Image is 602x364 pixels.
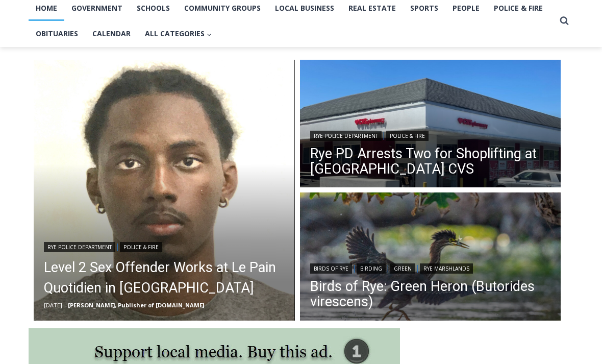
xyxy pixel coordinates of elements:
[65,301,68,309] span: –
[386,131,429,141] a: Police & Fire
[420,263,473,274] a: Rye Marshlands
[310,146,551,177] a: Rye PD Arrests Two for Shoplifting at [GEOGRAPHIC_DATA] CVS
[357,263,386,274] a: Birding
[267,102,473,125] span: Intern @ [DOMAIN_NAME]
[390,263,415,274] a: Green
[44,257,285,298] a: Level 2 Sex Offender Works at Le Pain Quotidien in [GEOGRAPHIC_DATA]
[310,263,352,274] a: Birds of Rye
[310,129,551,141] div: |
[555,12,573,30] button: View Search Form
[34,60,295,321] img: (PHOTO: Rye PD advised the community on Thursday, November 14, 2024 of a Level 2 Sex Offender, 29...
[300,60,561,190] img: CVS edited MC Purchase St Downtown Rye #0002 2021-05-17 CVS Pharmacy Angle 2 IMG_0641
[44,240,285,252] div: |
[310,131,382,141] a: Rye Police Department
[258,1,482,99] div: "The first chef I interviewed talked about coming to [GEOGRAPHIC_DATA] from [GEOGRAPHIC_DATA] in ...
[44,242,115,252] a: Rye Police Department
[85,21,138,46] a: Calendar
[44,301,62,309] time: [DATE]
[3,105,100,144] span: Open Tues. - Sun. [PHONE_NUMBER]
[34,60,295,321] a: Read More Level 2 Sex Offender Works at Le Pain Quotidien in Rye
[138,21,219,46] button: Child menu of All Categories
[310,279,551,309] a: Birds of Rye: Green Heron (Butorides virescens)
[245,99,494,127] a: Intern @ [DOMAIN_NAME]
[300,60,561,190] a: Read More Rye PD Arrests Two for Shoplifting at Boston Post Road CVS
[303,3,368,46] a: Book [PERSON_NAME]'s Good Humor for Your Event
[300,192,561,323] img: (PHOTO: Green Heron (Butorides virescens) at the Marshlands Conservancy in Rye, New York. Credit:...
[311,11,355,39] h4: Book [PERSON_NAME]'s Good Humor for Your Event
[120,242,162,252] a: Police & Fire
[1,103,103,127] a: Open Tues. - Sun. [PHONE_NUMBER]
[29,21,85,46] a: Obituaries
[300,192,561,323] a: Read More Birds of Rye: Green Heron (Butorides virescens)
[67,18,252,28] div: Birthdays, Graduations, Any Private Event
[105,64,150,122] div: "clearly one of the favorites in the [GEOGRAPHIC_DATA] neighborhood"
[68,301,204,309] a: [PERSON_NAME], Publisher of [DOMAIN_NAME]
[310,261,551,274] div: | | |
